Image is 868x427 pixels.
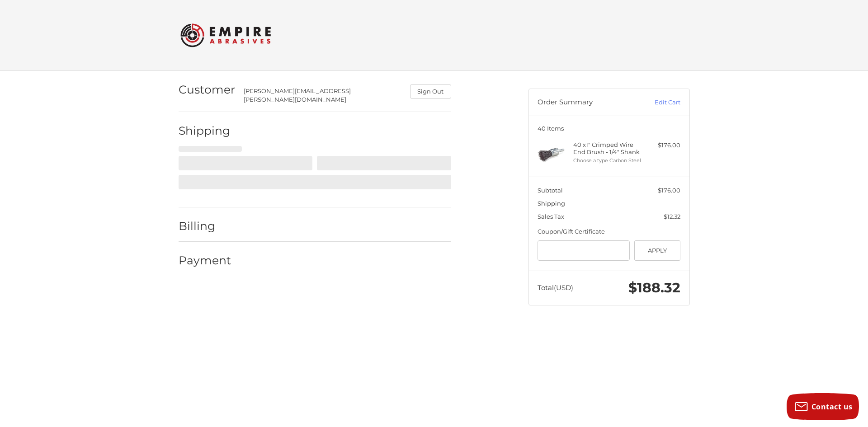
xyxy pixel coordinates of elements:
[244,87,401,104] div: [PERSON_NAME][EMAIL_ADDRESS][PERSON_NAME][DOMAIN_NAME]
[634,240,681,261] button: Apply
[658,187,680,194] span: $176.00
[180,18,271,53] img: Empire Abrasives
[538,125,680,132] h3: 40 Items
[538,283,573,292] span: Total (USD)
[179,83,235,97] h2: Customer
[573,141,642,156] h4: 40 x 1" Crimped Wire End Brush - 1/4" Shank
[573,157,642,164] li: Choose a type Carbon Steel
[538,98,635,107] h3: Order Summary
[787,393,859,420] button: Contact us
[410,84,451,99] button: Sign Out
[538,187,563,194] span: Subtotal
[538,240,630,261] input: Gift Certificate or Coupon Code
[538,200,565,207] span: Shipping
[538,227,680,236] div: Coupon/Gift Certificate
[645,141,680,150] div: $176.00
[628,279,680,296] span: $188.32
[179,219,231,233] h2: Billing
[179,124,231,138] h2: Shipping
[664,213,680,220] span: $12.32
[635,98,680,107] a: Edit Cart
[676,200,680,207] span: --
[538,213,564,220] span: Sales Tax
[179,253,231,267] h2: Payment
[811,402,853,412] span: Contact us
